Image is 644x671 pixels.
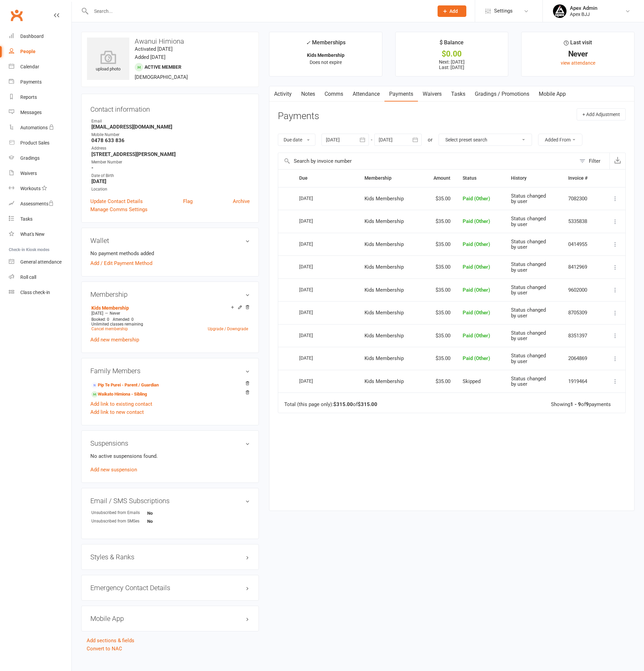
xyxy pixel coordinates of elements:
div: Showing of payments [551,402,611,407]
time: Activated [DATE] [135,46,173,52]
span: Status changed by user [511,376,546,387]
div: Apex Admin [570,5,597,11]
input: Search... [89,6,429,16]
a: Automations [9,120,71,135]
a: Calendar [9,59,71,74]
td: 8351397 [562,324,600,347]
h3: Membership [90,291,250,298]
button: Due date [278,134,315,146]
li: No payment methods added [90,249,250,258]
td: $35.00 [421,255,457,278]
span: Kids Membership [364,378,404,384]
span: Kids Membership [364,196,404,202]
div: Email [91,118,250,125]
strong: No [147,519,186,524]
a: Archive [233,197,250,205]
span: Never [110,311,120,316]
a: Notes [296,86,320,102]
a: Add / Edit Payment Method [90,259,152,267]
span: Status changed by user [511,193,546,205]
a: Pip Te Purei - Parent / Guardian [91,382,159,389]
div: [DATE] [299,307,330,317]
div: Never [528,50,628,58]
div: [DATE] [299,330,330,340]
td: 5335838 [562,210,600,233]
td: $35.00 [421,301,457,324]
span: Status changed by user [511,330,546,342]
h3: Styles & Ranks [90,553,250,561]
img: thumb_image1745496852.png [553,4,567,18]
a: Mobile App [534,86,571,102]
div: Assessments [20,201,54,206]
a: Payments [9,74,71,90]
div: Payments [20,79,42,85]
div: Calendar [20,64,39,69]
a: Assessments [9,196,71,211]
div: Last visit [564,38,592,50]
div: Gradings [20,155,40,161]
h3: Email / SMS Subscriptions [90,497,250,505]
div: General attendance [20,259,62,265]
div: Filter [589,157,600,165]
span: Paid (Other) [463,264,490,270]
th: Amount [421,170,457,187]
td: 0414955 [562,233,600,256]
span: Status changed by user [511,216,546,227]
td: 9602000 [562,278,600,301]
div: Reports [20,94,37,100]
div: What's New [20,231,45,237]
h3: Contact information [90,103,250,113]
button: Add [438,5,466,17]
span: Kids Membership [364,264,404,270]
p: No active suspensions found. [90,452,250,460]
td: 8412969 [562,255,600,278]
strong: [EMAIL_ADDRESS][DOMAIN_NAME] [91,124,250,130]
span: Booked: 0 [91,317,109,322]
span: Status changed by user [511,261,546,273]
h3: Emergency Contact Details [90,584,250,591]
time: Added [DATE] [135,54,165,60]
div: [DATE] [299,261,330,272]
a: Messages [9,105,71,120]
div: [DATE] [299,239,330,249]
div: Member Number [91,159,250,165]
div: Waivers [20,171,37,176]
span: Paid (Other) [463,310,490,316]
div: $0.00 [402,50,502,58]
span: [DEMOGRAPHIC_DATA] [135,74,188,80]
strong: $315.00 [333,401,353,407]
div: — [90,311,250,316]
td: $35.00 [421,324,457,347]
div: [DATE] [299,193,330,203]
th: Status [457,170,505,187]
span: Paid (Other) [463,241,490,247]
td: $35.00 [421,347,457,370]
div: Total (this page only): of [284,402,377,407]
td: $35.00 [421,187,457,210]
span: Kids Membership [364,333,404,339]
span: Paid (Other) [463,333,490,339]
h3: Wallet [90,237,250,244]
span: Paid (Other) [463,218,490,224]
th: Due [293,170,358,187]
a: Activity [269,86,296,102]
a: Comms [320,86,348,102]
span: Attended: 0 [113,317,134,322]
div: Mobile Number [91,132,250,138]
th: History [505,170,562,187]
th: Invoice # [562,170,600,187]
td: 2064869 [562,347,600,370]
span: Paid (Other) [463,287,490,293]
strong: $315.00 [358,401,377,407]
button: + Add Adjustment [577,108,626,120]
strong: 9 [586,401,589,407]
a: Workouts [9,181,71,196]
span: Kids Membership [364,310,404,316]
a: Tasks [9,211,71,227]
a: People [9,44,71,59]
p: Next: [DATE] Last: [DATE] [402,59,502,70]
div: Unsubscribed from SMSes [91,518,147,524]
h3: Awanui Himiona [87,38,253,45]
span: Settings [494,3,513,19]
a: Dashboard [9,29,71,44]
